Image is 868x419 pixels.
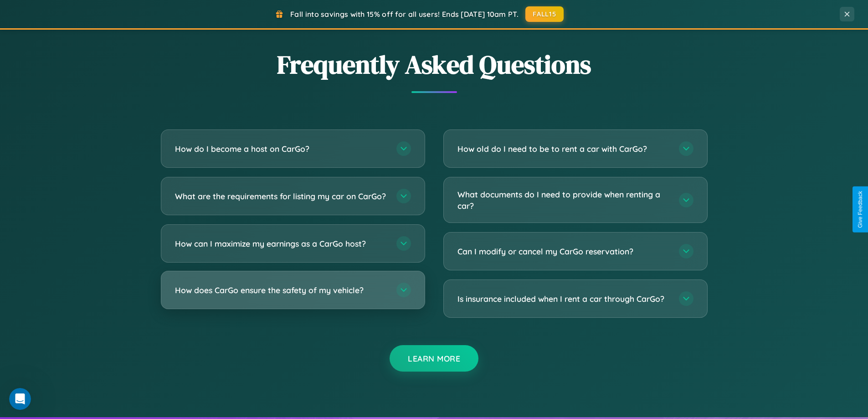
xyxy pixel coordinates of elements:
[290,10,519,19] span: Fall into savings with 15% off for all users! Ends [DATE] 10am PT.
[175,143,387,155] h3: How do I become a host on CarGo?
[9,388,31,410] iframe: Intercom live chat
[457,293,670,305] h3: Is insurance included when I rent a car through CarGo?
[175,238,387,249] h3: How can I maximize my earnings as a CarGo host?
[390,345,478,372] button: Learn More
[457,246,670,257] h3: Can I modify or cancel my CarGo reservation?
[457,143,670,155] h3: How old do I need to be to rent a car with CarGo?
[161,47,708,82] h2: Frequently Asked Questions
[457,189,670,211] h3: What documents do I need to provide when renting a car?
[525,6,564,22] button: FALL15
[175,191,387,202] h3: What are the requirements for listing my car on CarGo?
[175,285,387,296] h3: How does CarGo ensure the safety of my vehicle?
[857,191,863,228] div: Give Feedback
